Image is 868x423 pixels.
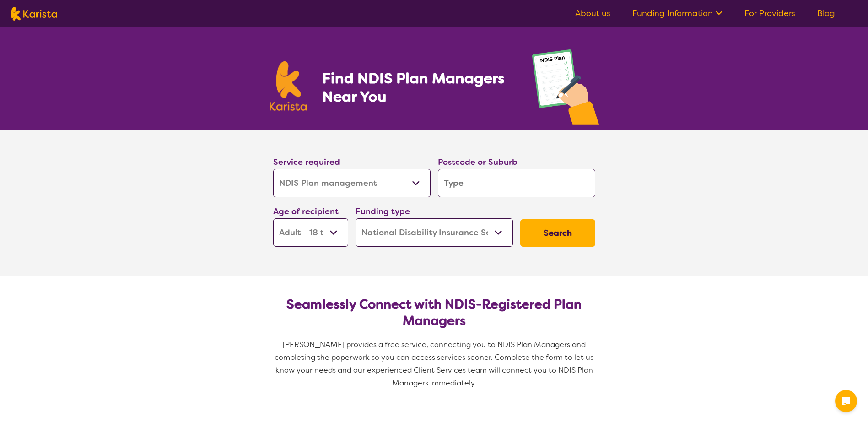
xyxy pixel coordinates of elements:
[356,206,410,217] label: Funding type
[520,219,595,247] button: Search
[275,340,595,388] span: [PERSON_NAME] provides a free service, connecting you to NDIS Plan Managers and completing the pa...
[744,8,795,19] a: For Providers
[438,169,595,197] input: Type
[632,8,722,19] a: Funding Information
[273,206,339,217] label: Age of recipient
[575,8,610,19] a: About us
[532,49,599,130] img: plan-management
[273,157,340,168] label: Service required
[438,157,518,168] label: Postcode or Suburb
[817,8,835,19] a: Blog
[11,7,57,21] img: Karista logo
[280,296,588,329] h2: Seamlessly Connect with NDIS-Registered Plan Managers
[322,69,513,106] h1: Find NDIS Plan Managers Near You
[270,61,307,111] img: Karista logo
